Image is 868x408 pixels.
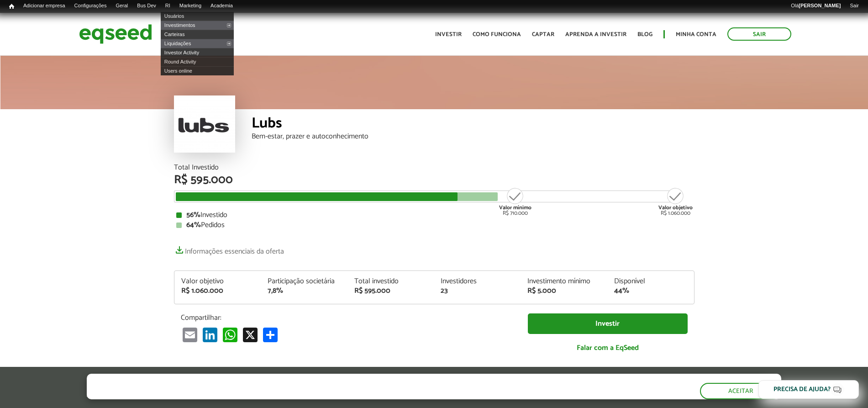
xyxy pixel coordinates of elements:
[527,278,600,285] div: Investimento mínimo
[498,187,532,216] div: R$ 710.000
[527,287,600,295] div: R$ 5.000
[181,287,254,295] div: R$ 1.060.000
[241,327,259,342] a: X
[676,32,716,37] a: Minha conta
[845,2,863,10] a: Sair
[207,391,313,399] a: política de privacidade e de cookies
[221,327,239,342] a: WhatsApp
[186,209,200,221] strong: 56%
[268,278,341,285] div: Participação societária
[206,2,237,10] a: Academia
[5,2,19,11] a: Início
[252,116,694,133] div: Lubs
[201,327,219,342] a: LinkedIn
[528,339,688,357] a: Falar com a EqSeed
[181,327,199,342] a: Email
[9,3,14,10] span: Início
[532,32,554,37] a: Captar
[499,203,531,212] strong: Valor mínimo
[87,390,417,399] p: Ao clicar em "aceitar", você aceita nossa .
[252,133,694,140] div: Bem-estar, prazer e autoconhecimento
[176,222,692,229] div: Pedidos
[799,3,841,8] strong: [PERSON_NAME]
[354,287,427,295] div: R$ 595.000
[174,174,694,186] div: R$ 595.000
[528,313,688,334] a: Investir
[174,243,284,255] a: Informações essenciais da oferta
[354,278,427,285] div: Total investido
[175,2,206,10] a: Marketing
[181,313,514,322] p: Compartilhar:
[786,2,845,10] a: Olá[PERSON_NAME]
[441,278,514,285] div: Investidores
[87,374,417,388] h5: O site da EqSeed utiliza cookies para melhorar sua navegação.
[700,383,781,399] button: Aceitar
[70,2,111,10] a: Configurações
[268,287,341,295] div: 7,8%
[658,203,693,212] strong: Valor objetivo
[174,164,694,171] div: Total Investido
[132,2,161,10] a: Bus Dev
[637,32,652,37] a: Blog
[614,278,687,285] div: Disponível
[473,32,521,37] a: Como funciona
[614,287,687,295] div: 44%
[186,219,201,231] strong: 64%
[79,22,152,46] img: EqSeed
[111,2,132,10] a: Geral
[435,32,462,37] a: Investir
[261,327,279,342] a: Share
[727,27,791,41] a: Sair
[19,2,70,10] a: Adicionar empresa
[565,32,626,37] a: Aprenda a investir
[441,287,514,295] div: 23
[161,11,234,21] a: Usuários
[181,278,254,285] div: Valor objetivo
[658,187,693,216] div: R$ 1.060.000
[176,212,692,219] div: Investido
[161,2,175,10] a: RI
